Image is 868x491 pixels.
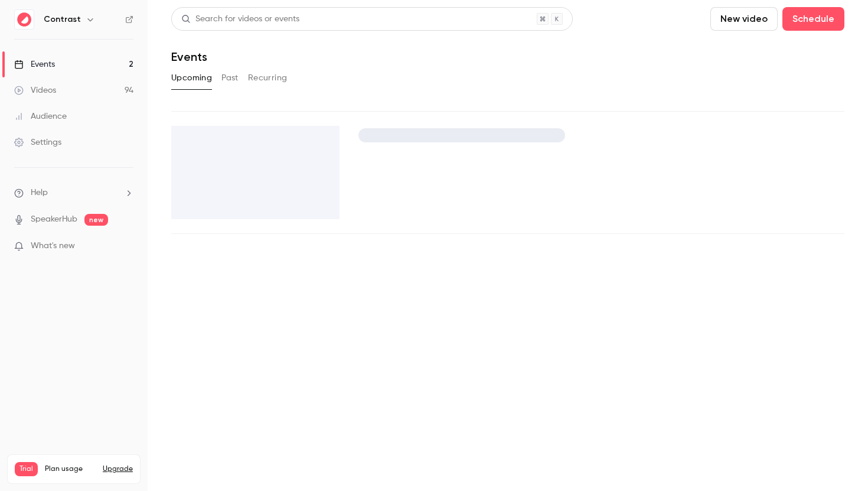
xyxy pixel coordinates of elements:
[171,69,212,87] button: Upcoming
[14,136,61,148] div: Settings
[14,84,56,96] div: Videos
[31,213,77,226] a: SpeakerHub
[14,110,67,122] div: Audience
[103,464,133,474] button: Upgrade
[248,69,288,87] button: Recurring
[221,69,239,87] button: Past
[14,58,55,70] div: Events
[45,464,96,474] span: Plan usage
[31,187,48,199] span: Help
[44,14,81,25] h6: Contrast
[15,462,38,476] span: Trial
[31,240,75,252] span: What's new
[15,10,34,29] img: Contrast
[84,214,108,226] span: new
[181,13,299,25] div: Search for videos or events
[14,187,133,199] li: help-dropdown-opener
[171,50,207,64] h1: Events
[710,7,778,31] button: New video
[782,7,844,31] button: Schedule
